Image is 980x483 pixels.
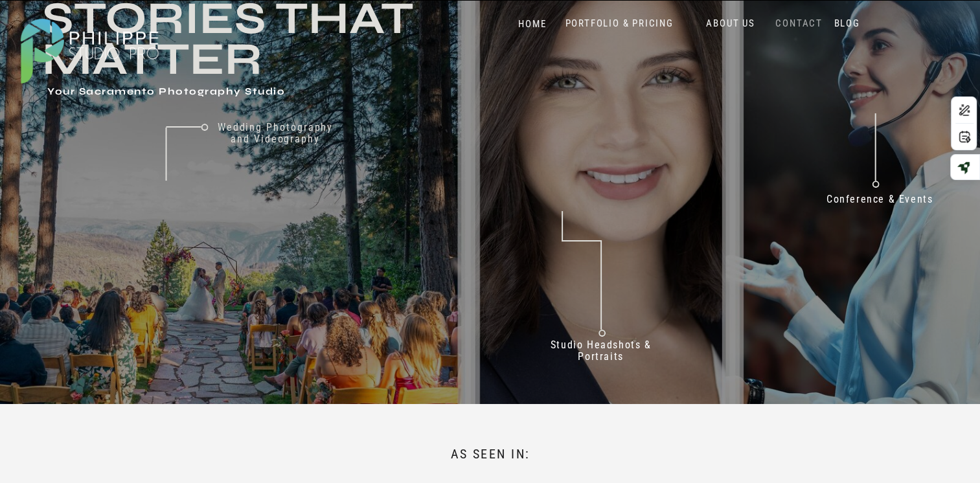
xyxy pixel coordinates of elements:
[508,311,883,436] h2: Don't just take our word for it
[560,17,679,30] a: PORTFOLIO & PRICING
[831,17,863,30] a: BLOG
[703,17,758,30] a: ABOUT US
[535,339,667,367] a: Studio Headshots & Portraits
[817,194,942,211] a: Conference & Events
[505,18,560,30] a: HOME
[773,17,826,30] a: CONTACT
[208,122,343,157] a: Wedding Photography and Videography
[418,446,563,463] p: AS SEEN IN:
[47,86,402,99] h1: Your Sacramento Photography Studio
